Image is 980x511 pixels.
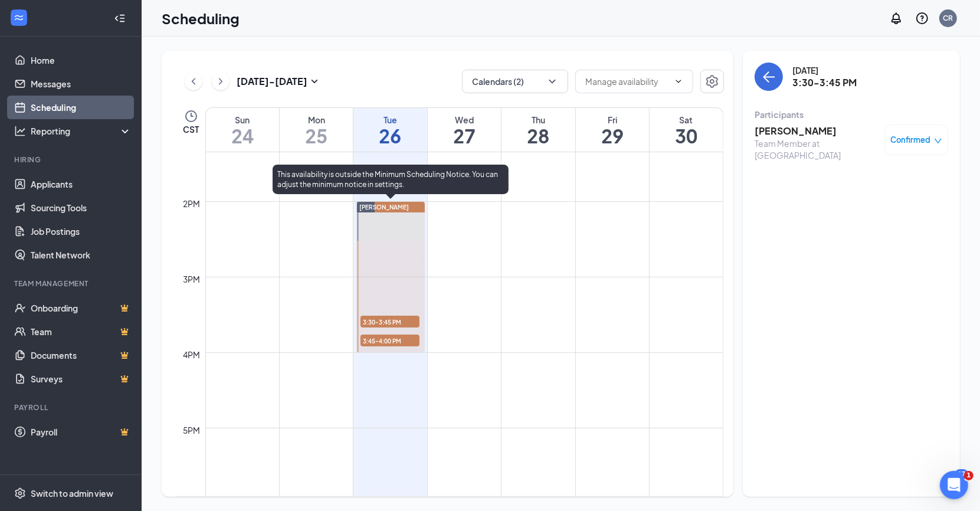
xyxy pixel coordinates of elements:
[576,114,649,126] div: Fri
[188,74,199,89] svg: ChevronLeft
[891,134,931,146] span: Confirmed
[502,108,575,152] a: August 28, 2025
[585,75,669,88] input: Manage availability
[31,296,132,320] a: OnboardingCrown
[162,8,240,28] h1: Scheduling
[31,125,132,137] div: Reporting
[955,469,968,479] div: 17
[185,73,202,90] button: ChevronLeft
[31,48,132,72] a: Home
[280,126,353,146] h1: 25
[792,64,857,76] div: [DATE]
[31,420,132,444] a: PayrollCrown
[31,96,132,119] a: Scheduling
[650,108,723,152] a: August 30, 2025
[755,109,948,120] div: Participants
[280,114,353,126] div: Mon
[792,76,857,89] h3: 3:30-3:45 PM
[181,424,203,437] div: 5pm
[353,114,427,126] div: Tue
[31,72,132,96] a: Messages
[237,75,307,88] h3: [DATE] - [DATE]
[212,73,230,90] button: ChevronRight
[428,114,501,126] div: Wed
[650,126,723,146] h1: 30
[360,335,419,346] span: 3:45-4:00 PM
[14,125,26,137] svg: Analysis
[943,13,953,23] div: CR
[428,108,501,152] a: August 27, 2025
[360,316,419,327] span: 3:30-3:45 PM
[181,348,203,361] div: 4pm
[31,367,132,391] a: SurveysCrown
[31,243,132,267] a: Talent Network
[181,273,203,286] div: 3pm
[307,74,322,89] svg: SmallChevronDown
[206,114,279,126] div: Sun
[14,155,129,165] div: Hiring
[31,220,132,243] a: Job Postings
[915,11,929,25] svg: QuestionInfo
[705,74,719,89] svg: Settings
[576,108,649,152] a: August 29, 2025
[215,74,227,89] svg: ChevronRight
[14,279,129,289] div: Team Management
[889,11,903,25] svg: Notifications
[31,487,113,499] div: Switch to admin view
[940,471,968,499] iframe: Intercom live chat
[206,126,279,146] h1: 24
[14,487,26,499] svg: Settings
[273,165,509,194] div: This availability is outside the Minimum Scheduling Notice. You can adjust the minimum notice in ...
[650,114,723,126] div: Sat
[280,108,353,152] a: August 25, 2025
[964,471,974,480] span: 1
[31,172,132,196] a: Applicants
[934,137,942,145] span: down
[184,109,198,123] svg: Clock
[14,402,129,412] div: Payroll
[502,126,575,146] h1: 28
[206,108,279,152] a: August 24, 2025
[755,125,879,137] h3: [PERSON_NAME]
[13,12,25,24] svg: WorkstreamLogo
[700,70,724,93] button: Settings
[359,204,409,211] span: [PERSON_NAME]
[114,12,126,24] svg: Collapse
[546,76,558,87] svg: ChevronDown
[31,196,132,220] a: Sourcing Tools
[353,126,427,146] h1: 26
[502,114,575,126] div: Thu
[353,108,427,152] a: August 26, 2025
[428,126,501,146] h1: 27
[183,123,199,135] span: CST
[31,320,132,343] a: TeamCrown
[762,70,776,84] svg: ArrowLeft
[31,343,132,367] a: DocumentsCrown
[755,63,783,91] button: back-button
[755,137,879,161] div: Team Member at [GEOGRAPHIC_DATA]
[576,126,649,146] h1: 29
[462,70,568,93] button: Calendars (2)ChevronDown
[674,77,683,86] svg: ChevronDown
[181,197,203,210] div: 2pm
